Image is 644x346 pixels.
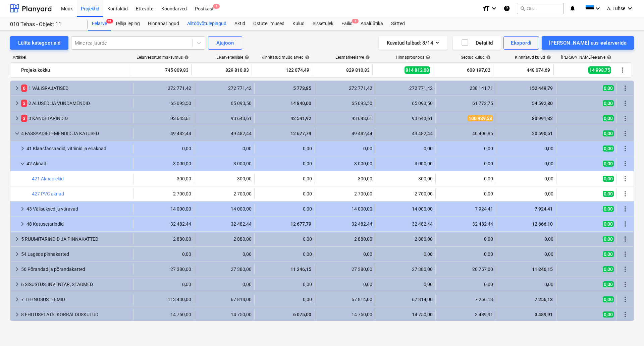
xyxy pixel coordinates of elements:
span: Rohkem tegevusi [621,265,629,273]
span: keyboard_arrow_right [13,235,21,243]
span: 3 489,91 [534,312,553,317]
div: 300,00 [318,176,372,181]
div: 2 880,00 [378,236,433,242]
div: 49 482,44 [197,131,252,136]
span: help [304,55,310,60]
div: 0,00 [137,282,191,287]
div: 14 750,00 [197,312,252,317]
a: Alltöövõtulepingud [183,17,230,31]
div: 0,00 [499,161,553,166]
span: 0,00 [603,191,614,197]
iframe: Chat Widget [610,314,644,346]
div: 93 643,61 [378,116,433,121]
div: 2 700,00 [378,191,433,196]
span: keyboard_arrow_right [13,250,21,258]
span: 6 075,00 [292,312,312,317]
div: Ostutellimused [249,17,288,31]
div: 32 482,44 [378,221,433,227]
span: 12 677,79 [290,131,312,136]
div: 0,00 [257,206,312,212]
div: 14 000,00 [137,206,191,212]
div: 3 000,00 [318,161,372,166]
a: 421 Aknaplekid [32,176,64,181]
div: 272 771,42 [318,85,372,91]
span: Rohkem tegevusi [621,235,629,243]
div: 7 924,41 [438,206,493,212]
div: Kinnitatud kulud [515,55,551,60]
a: Kulud [288,17,309,31]
div: Aktid [230,17,249,31]
div: Kuvatud tulbad : 8/14 [387,39,439,47]
span: Rohkem tegevusi [621,280,629,288]
span: 20 590,51 [531,131,553,136]
div: 0,00 [137,146,191,151]
div: Eelarve tellijale [216,55,249,60]
i: Abikeskus [503,4,510,12]
span: 83 991,32 [531,116,553,121]
div: 0,00 [257,251,312,257]
i: keyboard_arrow_down [490,4,498,12]
span: Rohkem tegevusi [621,129,629,137]
div: 65 093,50 [137,101,191,106]
div: 14 000,00 [197,206,252,212]
span: keyboard_arrow_right [13,84,21,92]
div: 2 700,00 [197,191,252,196]
span: 0,00 [603,100,614,106]
span: Rohkem tegevusi [621,145,629,153]
div: 2 700,00 [137,191,191,196]
div: 0,00 [438,251,493,257]
div: 93 643,61 [318,116,372,121]
div: 7 256,13 [438,297,493,302]
div: Ajajoon [216,39,234,47]
div: 49 482,44 [318,131,372,136]
i: keyboard_arrow_down [594,4,602,12]
div: 49 482,44 [137,131,191,136]
button: Otsi [517,3,564,14]
span: 0,00 [603,115,614,121]
div: Analüütika [357,17,387,31]
span: 100 939,58 [468,115,493,121]
div: 0,00 [499,191,553,196]
span: 0,00 [603,85,614,91]
div: 54 Lagede pinnakatted [21,249,131,259]
span: 0,00 [603,311,614,318]
span: 0,00 [603,206,614,212]
div: 27 380,00 [318,267,372,272]
div: 0,00 [197,282,252,287]
span: 0,00 [603,130,614,136]
div: 608 197,02 [436,65,490,75]
div: 745 809,83 [134,65,189,75]
div: 0,00 [318,282,372,287]
span: 11 246,15 [290,267,312,272]
div: 2 880,00 [318,236,372,242]
div: 113 430,00 [137,297,191,302]
button: [PERSON_NAME] uus eelarverida [542,36,634,50]
div: Eelarve [88,17,111,31]
div: 65 093,50 [378,101,433,106]
span: help [545,55,551,60]
div: 238 141,71 [438,85,493,91]
span: Rohkem tegevusi [621,205,629,213]
span: 54 592,80 [531,101,553,106]
div: 0,00 [197,146,252,151]
div: 32 482,44 [197,221,252,227]
span: Rohkem tegevusi [621,99,629,107]
button: Ajajoon [208,36,242,50]
div: Eelarvestatud maksumus [137,55,189,60]
span: help [485,55,491,60]
div: 14 750,00 [378,312,433,317]
div: 93 643,61 [137,116,191,121]
div: Artikkel [10,55,131,60]
div: 0,00 [499,282,553,287]
div: 0,00 [257,146,312,151]
span: 0,00 [603,146,614,152]
div: 0,00 [438,161,493,166]
a: Tellija leping [111,17,144,31]
span: Rohkem tegevusi [621,84,629,92]
div: 5 RUUMITARINDID JA PINNAKATTED [21,234,131,244]
div: [PERSON_NAME] uus eelarverida [549,39,627,47]
span: 14 998,75 [588,66,611,74]
span: search [520,6,525,11]
div: 41 Klaasfassaadid, vitriinid ja eriaknad [26,143,131,154]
